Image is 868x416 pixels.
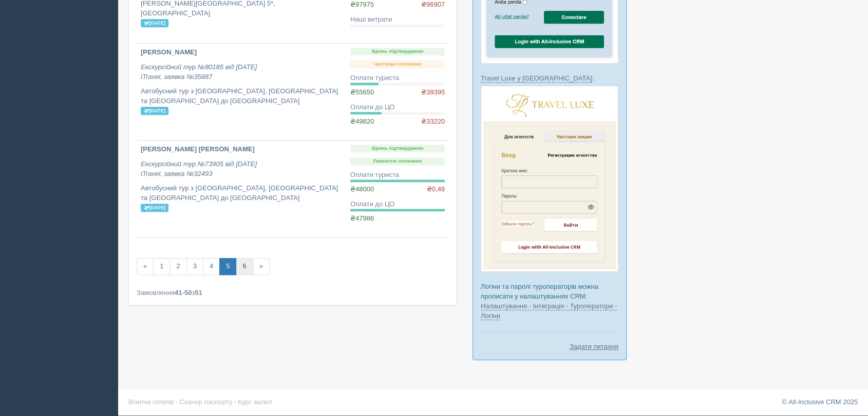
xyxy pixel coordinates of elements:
b: 41-50 [175,289,192,296]
div: Оплати туриста [350,73,445,83]
span: ₴48000 [350,185,374,193]
span: ₴33220 [421,117,445,127]
span: · [234,398,236,406]
a: Travel Luxe у [GEOGRAPHIC_DATA] [481,74,592,83]
a: 4 [203,258,220,275]
a: 6 [236,258,253,275]
i: Екскурсійний тур №80185 від [DATE] iTravel, заявка №35887 [141,63,257,81]
div: Замовлення з [137,288,449,298]
span: ₴49820 [350,117,374,125]
p: Повністю оплачено [350,157,445,165]
a: © All-Inclusive CRM 2025 [782,398,858,406]
a: 3 [186,258,203,275]
a: [PERSON_NAME] Екскурсійний тур №80185 від [DATE]iTravel, заявка №35887 Автобусний тур з [GEOGRAPH... [137,44,346,140]
a: 1 [153,258,170,275]
span: ₴97975 [350,1,374,8]
a: Курс валют [238,398,273,406]
a: Задати питання [570,342,618,351]
p: Частково оплачено [350,61,445,68]
p: Бронь підтверджено [350,48,445,55]
div: Наші витрати [350,15,445,25]
b: [PERSON_NAME] [PERSON_NAME] [141,145,255,153]
span: ₴47986 [350,214,374,222]
a: 2 [169,258,186,275]
a: 5 [219,258,236,275]
a: Сканер паспорту [180,398,232,406]
div: Оплати до ЦО [350,103,445,112]
span: [DATE] [141,19,168,27]
span: · [176,398,178,406]
p: : [481,73,618,83]
img: travel-luxe-%D0%BB%D0%BE%D0%B3%D0%B8%D0%BD-%D1%87%D0%B5%D1%80%D0%B5%D0%B7-%D1%81%D1%80%D0%BC-%D0%... [481,86,618,272]
p: Автобусний тур з [GEOGRAPHIC_DATA], [GEOGRAPHIC_DATA] та [GEOGRAPHIC_DATA] до [GEOGRAPHIC_DATA] [141,87,342,115]
span: [DATE] [141,107,168,115]
a: » [253,258,270,275]
p: Логіни та паролі туроператорів можна прописати у налаштуваннях CRM: [481,282,618,321]
p: Автобусний тур з [GEOGRAPHIC_DATA], [GEOGRAPHIC_DATA] та [GEOGRAPHIC_DATA] до [GEOGRAPHIC_DATA] [141,184,342,212]
p: Бронь підтверджено [350,145,445,152]
b: 51 [195,289,202,296]
a: Візитки готелів [128,398,174,406]
span: ₴55650 [350,88,374,96]
span: ₴0,49 [427,185,445,194]
a: Налаштування - Інтеграція - Туроператори - Логіни [481,302,617,320]
i: Екскурсійний тур №73905 від [DATE] iTravel, заявка №32493 [141,160,257,177]
div: Оплати до ЦО [350,200,445,209]
a: « [137,258,154,275]
div: Оплати туриста [350,170,445,180]
span: [DATE] [141,204,168,212]
span: ₴39395 [421,88,445,97]
a: [PERSON_NAME] [PERSON_NAME] Екскурсійний тур №73905 від [DATE]iTravel, заявка №32493 Автобусний т... [137,141,346,237]
b: [PERSON_NAME] [141,48,197,56]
